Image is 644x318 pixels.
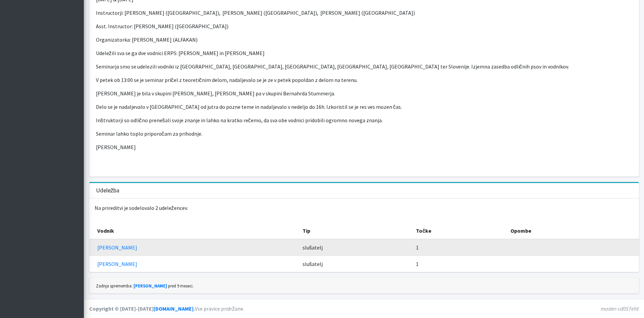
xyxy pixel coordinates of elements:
td: slušatelj [299,239,412,256]
a: [DOMAIN_NAME] [154,305,194,312]
a: [PERSON_NAME] [97,261,137,267]
a: [PERSON_NAME] [133,283,167,288]
p: Na prireditvi je sodelovalo 2 udeležencev. [89,198,639,217]
th: Tip [299,223,412,239]
p: Organizatorka: [PERSON_NAME] (ALFAKAN) [96,36,632,44]
em: master-cd057efd [601,305,639,312]
h3: Udeležba [96,187,120,194]
strong: Copyright © [DATE]-[DATE] . [89,305,195,312]
a: [PERSON_NAME] [97,244,137,251]
th: Točke [412,223,506,239]
small: Zadnja sprememba: pred 9 meseci. [96,283,194,288]
th: Opombe [506,223,639,239]
p: Seminarja smo se udelezili vodniki iz [GEOGRAPHIC_DATA], [GEOGRAPHIC_DATA], [GEOGRAPHIC_DATA], [G... [96,62,632,71]
p: Asst. Instructor: [PERSON_NAME] ([GEOGRAPHIC_DATA]) [96,22,632,30]
th: Vodnik [89,223,299,239]
td: 1 [412,256,506,272]
p: Instructorji: [PERSON_NAME] ([GEOGRAPHIC_DATA]), [PERSON_NAME] ([GEOGRAPHIC_DATA]), [PERSON_NAME]... [96,9,632,17]
td: slušatelj [299,256,412,272]
p: Inštruktorji so odlično prenešali svoje znanje in lahko na kratko rečemo, da sva obe vodnici prid... [96,116,632,124]
p: [PERSON_NAME] je bila v skupini [PERSON_NAME], [PERSON_NAME] pa v skupini Bernahrda Stummerja. [96,89,632,97]
td: 1 [412,239,506,256]
p: V petek ob 13:00 se je seminar pričel z teoretičnim delom, nadaljevalo se je ze v petek popoldan ... [96,76,632,84]
p: Udeležili sva se ga dve vodnici ERPS: [PERSON_NAME] in [PERSON_NAME] [96,49,632,57]
p: [PERSON_NAME] [96,143,632,151]
footer: Vse pravice pridržane. [84,299,644,318]
p: Seminar lahko toplo priporočam za prihodnje. [96,130,632,138]
p: Delo se je nadaljevalo v [GEOGRAPHIC_DATA] od jutra do pozne teme in nadaljevalo v nedeljo do 16h... [96,103,632,111]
